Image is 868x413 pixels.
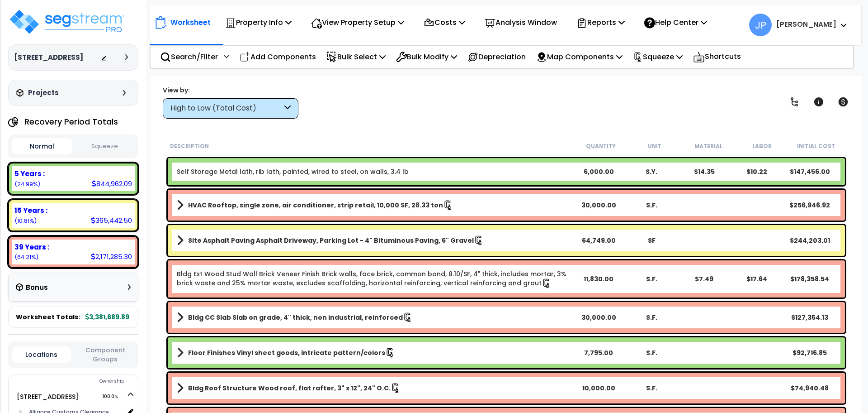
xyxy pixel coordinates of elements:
h3: [STREET_ADDRESS] [14,53,83,62]
a: Assembly Title [177,234,572,247]
b: Bldg Roof Structure Wood roof, flat rafter, 3" x 12", 24" O.C. [188,384,391,393]
h4: Recovery Period Totals [24,117,118,126]
div: Add Components [235,46,321,67]
h3: Projects [28,88,59,97]
div: $178,358.54 [783,274,836,283]
div: $147,456.00 [783,167,836,176]
b: 5 Years : [14,169,45,178]
div: S.F. [625,201,678,210]
button: Locations [12,346,71,363]
small: (64.21%) [14,253,38,261]
small: (10.81%) [14,217,37,225]
button: Squeeze [75,139,135,154]
small: Description [170,143,209,150]
div: S.F. [625,384,678,393]
p: Bulk Modify [396,51,457,63]
small: (24.99%) [14,180,40,188]
p: Costs [424,16,465,29]
div: SF [625,236,678,245]
b: 15 Years : [14,206,47,215]
p: Reports [576,16,625,29]
a: Individual Item [177,167,409,176]
div: 30,000.00 [572,313,625,322]
b: Bldg CC Slab Slab on grade, 4" thick, non industrial, reinforced [188,313,403,322]
div: $244,203.01 [783,236,836,245]
div: Ownership [27,376,138,387]
div: S.F. [625,274,678,283]
b: HVAC Rooftop, single zone, air conditioner, strip retail, 10,000 SF, 28.33 ton [188,201,443,210]
p: Help Center [644,16,707,29]
p: Depreciation [467,51,526,63]
a: [STREET_ADDRESS] 100.0% [17,392,79,401]
a: Assembly Title [177,311,572,324]
p: Bulk Select [326,51,386,63]
p: Map Components [536,51,623,63]
small: Labor [752,143,772,150]
b: Site Asphalt Paving Asphalt Driveway, Parking Lot - 4" Bituminous Paving, 6" Gravel [188,236,474,245]
div: Shortcuts [688,46,746,68]
p: Shortcuts [693,50,741,63]
div: S.F. [625,348,678,357]
div: $256,946.92 [783,201,836,210]
p: Add Components [240,51,316,63]
div: S.Y. [625,167,678,176]
small: Material [694,143,722,150]
h3: Bonus [26,284,48,292]
div: $17.64 [731,274,783,283]
p: View Property Setup [311,16,404,29]
button: Component Groups [75,345,135,364]
div: $10.22 [731,167,783,176]
div: 6,000.00 [572,167,625,176]
div: 365,442.50 [91,216,132,225]
div: 844,962.09 [92,179,132,188]
span: 100.0% [102,391,126,402]
div: View by: [163,86,298,95]
span: Worksheet Totals: [16,312,80,322]
div: High to Low (Total Cost) [170,103,282,114]
div: 2,171,285.30 [91,252,132,261]
p: Analysis Window [485,16,557,29]
p: Property Info [225,16,292,29]
b: 3,381,689.89 [85,312,129,322]
div: S.F. [625,313,678,322]
b: [PERSON_NAME] [776,19,836,29]
small: Unit [648,143,661,150]
a: Assembly Title [177,346,572,359]
small: Initial Cost [797,143,835,150]
a: Assembly Title [177,382,572,394]
p: Squeeze [633,51,683,63]
div: $127,354.13 [783,313,836,322]
p: Worksheet [170,16,211,29]
div: 64,749.00 [572,236,625,245]
div: 10,000.00 [572,384,625,393]
div: 30,000.00 [572,201,625,210]
a: Individual Item [177,269,572,288]
div: 11,830.00 [572,274,625,283]
a: Assembly Title [177,199,572,211]
b: Floor Finishes Vinyl sheet goods, intricate pattern/colors [188,348,385,357]
span: JP [749,14,772,36]
div: $74,940.48 [783,384,836,393]
div: $7.49 [678,274,731,283]
div: Depreciation [462,46,531,67]
b: 39 Years : [14,242,49,252]
div: $92,716.85 [783,348,836,357]
div: $14.35 [678,167,731,176]
small: Quantity [586,143,616,150]
img: logo_pro_r.png [8,8,126,35]
p: Search/Filter [160,51,218,63]
button: Normal [12,138,72,154]
div: 7,795.00 [572,348,625,357]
